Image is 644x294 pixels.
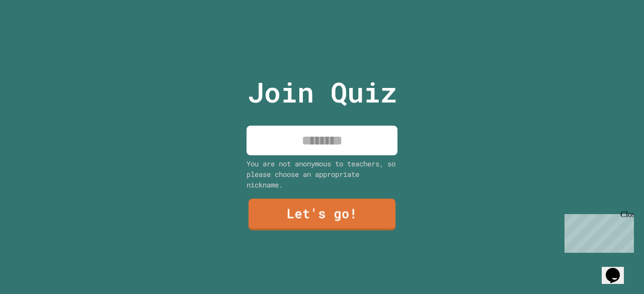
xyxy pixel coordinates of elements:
[560,210,634,253] iframe: chat widget
[248,71,397,113] p: Join Quiz
[602,254,634,284] iframe: chat widget
[249,199,395,231] a: Let's go!
[4,4,69,64] div: Chat with us now!Close
[247,158,397,190] div: You are not anonymous to teachers, so please choose an appropriate nickname.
